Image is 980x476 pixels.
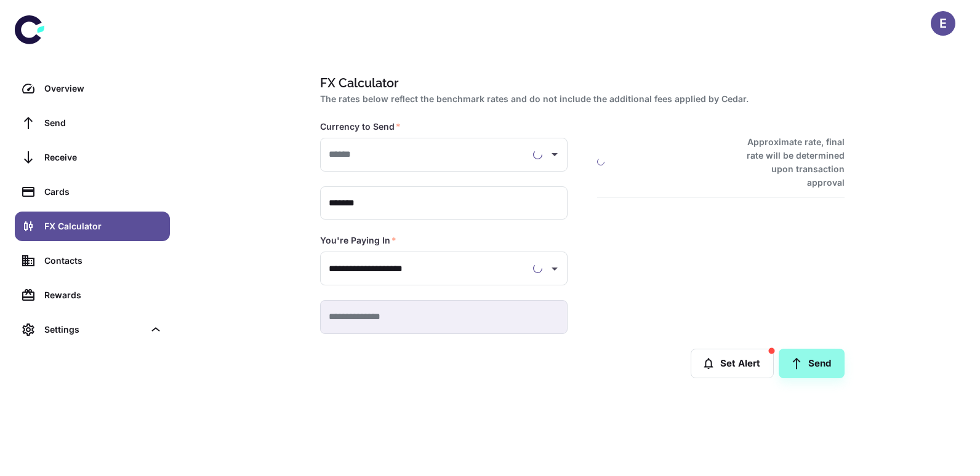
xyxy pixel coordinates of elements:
[44,151,163,164] div: Receive
[15,315,170,344] div: Settings
[320,234,396,247] label: You're Paying In
[546,146,563,163] button: Open
[320,121,401,133] label: Currency to Send
[546,260,563,277] button: Open
[44,288,163,302] div: Rewards
[779,349,845,378] a: Send
[44,254,163,268] div: Contacts
[15,177,170,207] a: Cards
[44,82,163,95] div: Overview
[931,11,955,36] button: E
[15,212,170,241] a: FX Calculator
[15,143,170,172] a: Receive
[733,135,845,189] h6: Approximate rate, final rate will be determined upon transaction approval
[44,323,144,336] div: Settings
[44,116,163,130] div: Send
[44,185,163,199] div: Cards
[44,220,163,233] div: FX Calculator
[15,280,170,310] a: Rewards
[15,108,170,138] a: Send
[15,246,170,276] a: Contacts
[15,74,170,103] a: Overview
[691,349,774,378] button: Set Alert
[320,74,840,92] h1: FX Calculator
